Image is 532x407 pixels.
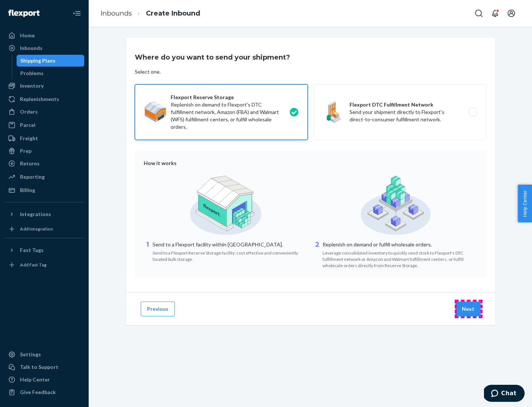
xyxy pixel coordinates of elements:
a: Add Integration [4,223,84,235]
button: Integrations [4,208,84,220]
button: Previous [141,302,175,316]
a: Create Inbound [146,9,200,17]
div: Replenishments [20,95,59,103]
a: Inbounds [4,42,84,54]
button: Next [456,302,481,316]
p: Replenish on demand or fulfill wholesale orders. [323,241,478,248]
div: Prep [20,147,31,155]
button: Open notifications [488,6,502,21]
div: Add Integration [20,226,53,232]
div: Problems [20,70,44,77]
a: Home [4,30,84,41]
div: Send to a Flexport Reserve Storage facility: cost effective and conveniently located bulk storage. [153,248,308,262]
div: Give Feedback [20,388,56,396]
a: Billing [4,184,84,196]
div: Add Fast Tag [20,262,47,268]
a: Add Fast Tag [4,259,84,271]
div: How it works [144,159,478,167]
div: Integrations [20,211,51,218]
button: Help Center [518,185,532,222]
a: Help Center [4,374,84,386]
a: Inbounds [100,9,132,17]
div: Parcel [20,121,35,129]
div: 1 [144,240,151,262]
a: Replenishments [4,93,84,105]
a: Shipping Plans [17,55,85,67]
a: Reporting [4,171,84,183]
iframe: Opens a widget where you can chat to one of our agents [484,385,525,403]
div: Freight [20,135,38,142]
div: Fast Tags [20,246,44,254]
a: Parcel [4,119,84,131]
div: Settings [20,351,41,358]
h3: Where do you want to send your shipment? [135,53,290,62]
a: Freight [4,132,84,144]
div: Inbounds [20,44,42,52]
div: Orders [20,108,38,115]
a: Settings [4,349,84,360]
div: Reporting [20,173,45,181]
div: Home [20,32,35,39]
button: Close Navigation [69,6,84,21]
img: Flexport logo [8,10,40,17]
a: Orders [4,106,84,118]
div: Shipping Plans [20,57,55,64]
div: Talk to Support [20,363,58,371]
div: Help Center [20,376,50,383]
button: Open account menu [504,6,519,21]
button: Give Feedback [4,386,84,398]
div: Returns [20,160,40,167]
p: Send to a Flexport facility within [GEOGRAPHIC_DATA]. [153,241,308,248]
ol: breadcrumbs [95,3,206,24]
a: Inventory [4,80,84,92]
a: Prep [4,145,84,157]
button: Open Search Box [471,6,486,21]
div: Select one. [135,68,161,75]
button: Talk to Support [4,361,84,373]
div: Inventory [20,82,44,90]
div: Billing [20,186,35,194]
button: Fast Tags [4,244,84,256]
div: 2 [314,240,321,269]
a: Returns [4,158,84,169]
div: Leverage consolidated inventory to quickly send stock to Flexport's DTC fulfillment network or Am... [323,248,478,269]
a: Problems [17,67,85,79]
